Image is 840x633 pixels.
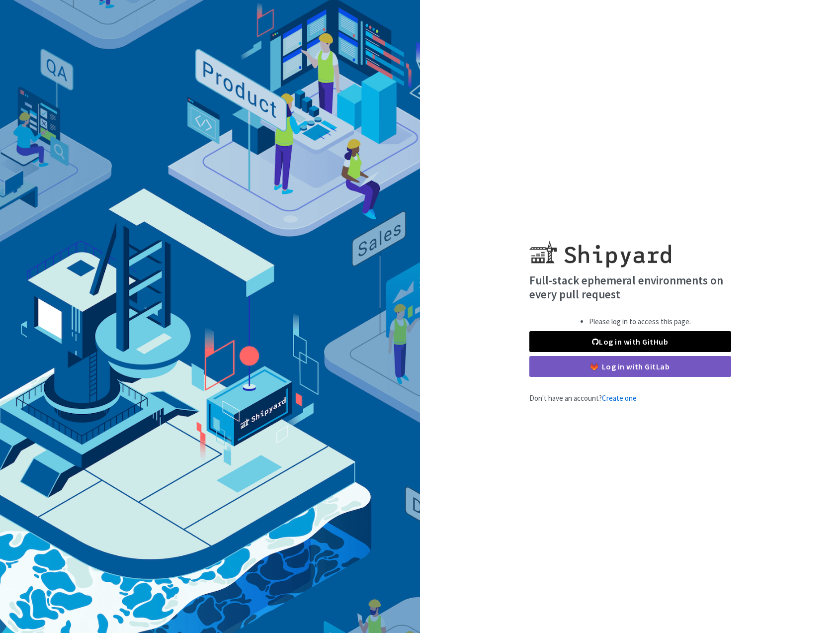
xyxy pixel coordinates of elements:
[529,229,671,268] img: Shipyard logo
[590,363,598,370] img: gitlab-color.svg
[529,356,731,377] a: Log in with GitLab
[589,316,691,328] li: Please log in to access this page.
[529,331,731,352] a: Log in with GitHub
[602,393,637,403] a: Create one
[529,273,731,301] h4: Full-stack ephemeral environments on every pull request
[529,393,637,403] span: Don't have an account?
